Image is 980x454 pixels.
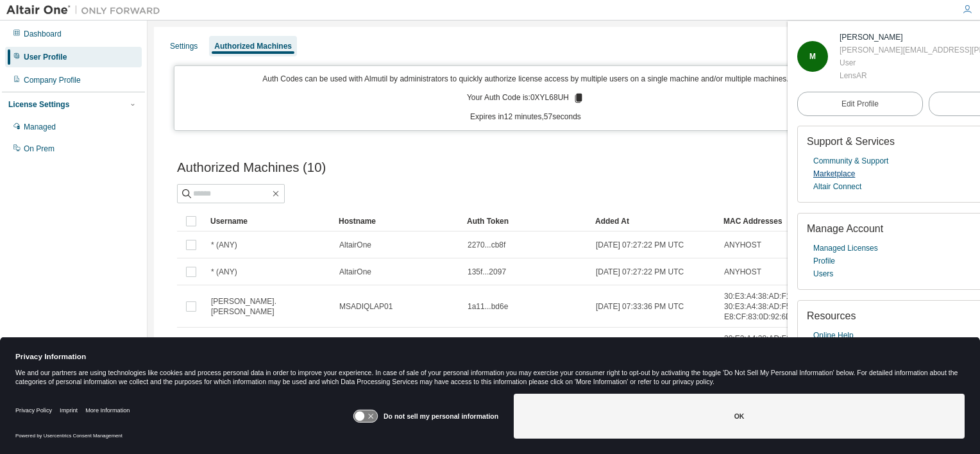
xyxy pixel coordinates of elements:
div: Username [210,211,328,231]
img: Altair One [6,4,167,17]
span: [DATE] 07:27:22 PM UTC [596,240,684,250]
div: Dashboard [24,29,62,39]
a: Profile [813,255,835,267]
a: Managed Licenses [813,242,878,255]
p: Auth Codes can be used with Almutil by administrators to quickly authorize license access by mult... [182,74,869,85]
div: User Profile [24,52,67,62]
span: ANYHOST [724,267,761,277]
div: Auth Token [467,211,585,231]
a: Online Help [813,329,854,342]
span: 1a11...bd6e [468,301,508,312]
div: Authorized Machines [214,41,292,51]
div: Hostname [339,211,457,231]
p: Expires in 12 minutes, 57 seconds [182,112,869,122]
span: 30:E3:A4:38:AD:F1 , 30:E3:A4:38:AD:F5 , E8:CF:83:0D:92:6D [724,291,809,322]
a: Marketplace [813,167,855,180]
span: 135f...2097 [468,267,506,277]
span: Authorized Machines (10) [177,160,326,175]
span: M [809,52,816,61]
span: [DATE] 07:33:36 PM UTC [596,301,684,312]
div: Managed [24,122,56,132]
span: * (ANY) [211,267,237,277]
span: Support & Services [807,136,895,147]
span: Edit Profile [841,99,879,109]
div: On Prem [24,144,55,154]
span: 30:E3:A4:38:AD:F1 , 30:E3:A4:38:AD:F5 , E8:CF:83:0D:92:6D [724,333,809,364]
a: Altair Connect [813,180,861,193]
span: Resources [807,310,856,321]
span: 2270...cb8f [468,240,505,250]
p: Your Auth Code is: 0XYL68UH [467,92,584,104]
div: Added At [595,211,713,231]
a: Users [813,267,833,280]
a: Edit Profile [797,92,923,116]
span: ANYHOST [724,240,761,250]
span: * (ANY) [211,240,237,250]
span: Manage Account [807,223,883,234]
div: Settings [170,41,198,51]
div: License Settings [8,99,69,110]
div: MAC Addresses [723,211,809,231]
div: Company Profile [24,75,81,85]
span: [PERSON_NAME].[PERSON_NAME] [211,296,328,317]
a: Community & Support [813,155,888,167]
span: [DATE] 07:27:22 PM UTC [596,267,684,277]
span: AltairOne [339,240,371,250]
span: AltairOne [339,267,371,277]
span: MSADIQLAP01 [339,301,393,312]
